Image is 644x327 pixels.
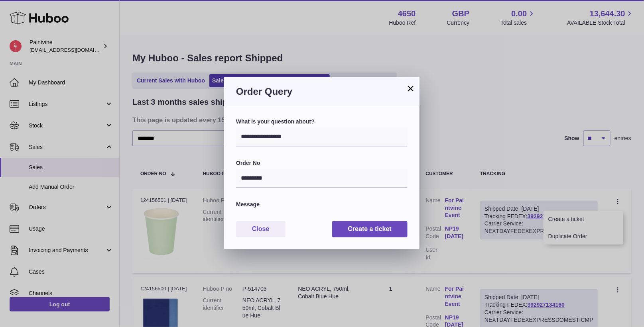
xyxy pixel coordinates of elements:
label: What is your question about? [236,118,408,125]
button: Close [236,221,286,237]
button: Create a ticket [332,221,408,237]
label: Message [236,201,408,208]
label: Order No [236,159,408,167]
h3: Order Query [236,85,408,98]
button: × [406,84,416,93]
